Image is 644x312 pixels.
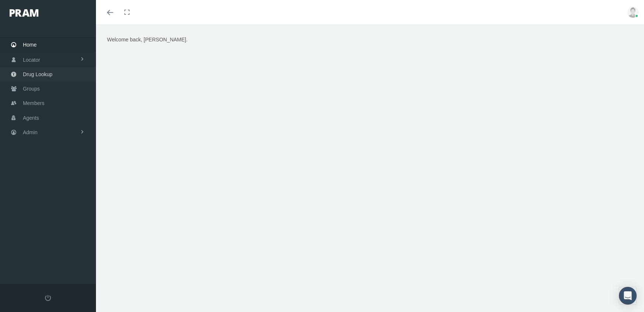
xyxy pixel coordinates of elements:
span: Agents [23,111,39,125]
span: Drug Lookup [23,67,52,81]
span: Admin [23,125,38,139]
span: Locator [23,53,40,67]
div: Open Intercom Messenger [619,287,637,305]
img: user-placeholder.jpg [627,7,638,18]
span: Home [23,38,37,52]
span: Groups [23,82,40,96]
span: Members [23,96,44,110]
span: Welcome back, [PERSON_NAME]. [107,37,187,43]
img: PRAM_20_x_78.png [10,9,38,17]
